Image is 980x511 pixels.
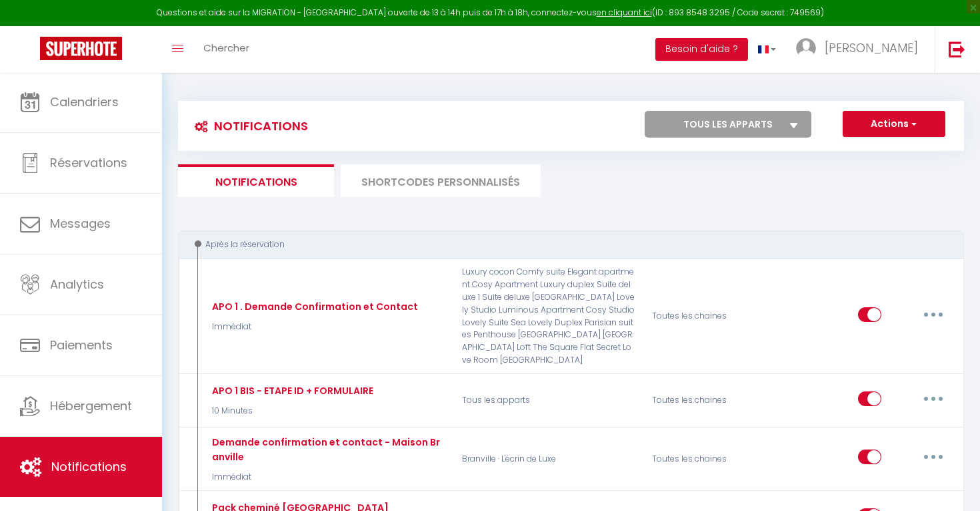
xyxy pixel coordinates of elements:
[453,266,643,367] p: Luxury cocon Comfy suite Elegant apartment Cosy Apartment Luxury duplex Suite deluxe 1 Suite delu...
[949,41,965,57] img: logout
[597,7,652,18] a: en cliquant ici
[655,38,748,61] button: Besoin d'aide ?
[50,215,111,232] span: Messages
[643,266,770,367] div: Toutes les chaines
[209,471,445,484] p: Immédiat
[209,321,418,333] p: Immédiat
[188,111,308,141] h3: Notifications
[50,397,132,414] span: Hébergement
[203,41,249,55] span: Chercher
[40,37,122,60] img: Super Booking
[209,435,445,464] div: Demande confirmation et contact - Maison Branville
[453,381,643,420] p: Tous les apparts
[825,39,918,56] span: [PERSON_NAME]
[178,164,334,197] li: Notifications
[643,381,770,420] div: Toutes les chaines
[50,154,127,171] span: Réservations
[51,458,127,475] span: Notifications
[50,337,113,353] span: Paiements
[843,111,945,138] button: Actions
[786,26,935,73] a: ... [PERSON_NAME]
[341,164,541,197] li: SHORTCODES PERSONNALISÉS
[191,238,937,251] div: Après la réservation
[796,38,816,58] img: ...
[209,405,373,417] p: 10 Minutes
[50,276,104,293] span: Analytics
[50,94,119,110] span: Calendriers
[453,435,643,484] p: Branville · L'écrin de Luxe
[209,299,418,314] div: APO 1 . Demande Confirmation et Contact
[209,383,373,398] div: APO 1 BIS - ETAPE ID + FORMULAIRE
[643,435,770,484] div: Toutes les chaines
[193,26,259,73] a: Chercher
